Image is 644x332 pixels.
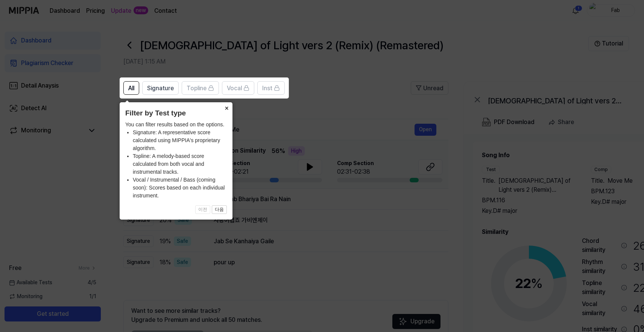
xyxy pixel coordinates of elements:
[262,84,272,93] span: Inst
[133,152,227,176] li: Topline: A melody-based score calculated from both vocal and instrumental tracks.
[182,81,219,95] button: Topline
[133,129,227,152] li: Signature: A representative score calculated using MIPPIA's proprietary algorithm.
[187,84,207,93] span: Topline
[125,121,227,200] div: You can filter results based on the options.
[123,81,139,95] button: All
[133,176,227,200] li: Vocal / Instrumental / Bass (coming soon): Scores based on each individual instrument.
[227,84,242,93] span: Vocal
[147,84,174,93] span: Signature
[220,102,232,113] button: Close
[257,81,285,95] button: Inst
[128,84,134,93] span: All
[125,108,227,119] header: Filter by Test type
[142,81,179,95] button: Signature
[222,81,254,95] button: Vocal
[212,205,227,214] button: 다음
